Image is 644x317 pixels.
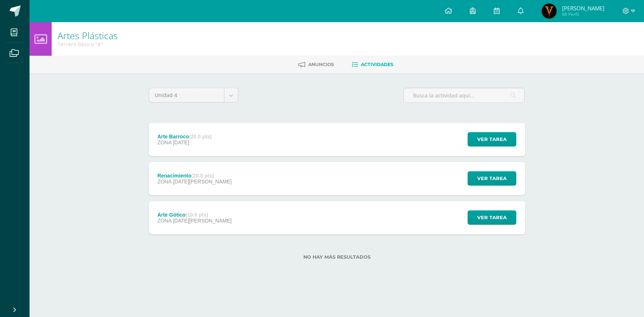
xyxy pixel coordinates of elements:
span: ZONA [157,218,171,224]
span: ZONA [157,139,171,145]
span: Unidad 4 [155,88,218,102]
img: d1557eb7ee3b9b277aefc94b87e0bee5.png [542,4,557,18]
label: No hay más resultados [149,254,525,260]
span: Ver tarea [477,211,507,224]
div: Arte Gótico [157,212,231,218]
a: Unidad 4 [149,88,238,102]
span: Actividades [361,62,393,67]
strong: (10.0 pts) [186,212,208,218]
span: Mi Perfil [562,11,605,17]
span: [DATE][PERSON_NAME] [173,179,231,185]
h1: Artes Plásticas [58,30,118,41]
input: Busca la actividad aquí... [404,88,524,103]
span: Ver tarea [477,172,507,185]
a: Anuncios [298,59,334,70]
button: Ver tarea [468,171,516,186]
strong: (20.0 pts) [189,134,211,139]
span: [PERSON_NAME] [562,4,605,12]
strong: (20.0 pts) [191,173,214,179]
button: Ver tarea [468,132,516,147]
span: Ver tarea [477,132,507,146]
button: Ver tarea [468,210,516,225]
span: [DATE][PERSON_NAME] [173,218,231,224]
span: ZONA [157,179,171,185]
div: Arte Barroco [157,134,211,139]
a: Artes Plásticas [58,29,118,42]
a: Actividades [352,59,393,70]
span: Anuncios [308,62,334,67]
span: [DATE] [173,139,189,145]
div: Renacimiento [157,173,231,179]
div: Tercero Básico 'A' [58,41,118,48]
